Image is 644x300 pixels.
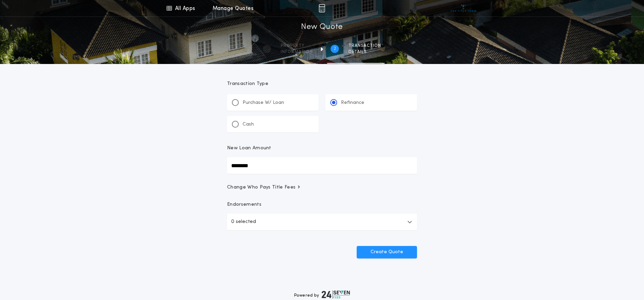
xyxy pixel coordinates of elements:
[348,43,381,49] span: Transaction
[227,157,417,174] input: New Loan Amount
[231,218,256,226] p: 0 selected
[357,246,417,258] button: Create Quote
[451,5,476,12] img: vs-icon
[348,49,381,55] span: details
[227,81,417,87] p: Transaction Type
[227,145,271,152] p: New Loan Amount
[334,46,336,52] h2: 2
[227,184,417,191] button: Change Who Pays Title Fees
[243,99,284,106] p: Purchase W/ Loan
[322,290,350,299] img: logo
[227,184,301,191] span: Change Who Pays Title Fees
[227,201,417,208] p: Endorsements
[341,99,364,106] p: Refinance
[294,290,350,299] div: Powered by
[281,49,313,55] span: information
[301,22,343,33] h1: New Quote
[281,43,313,49] span: Property
[319,4,325,12] img: img
[243,121,254,128] p: Cash
[227,214,417,230] button: 0 selected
